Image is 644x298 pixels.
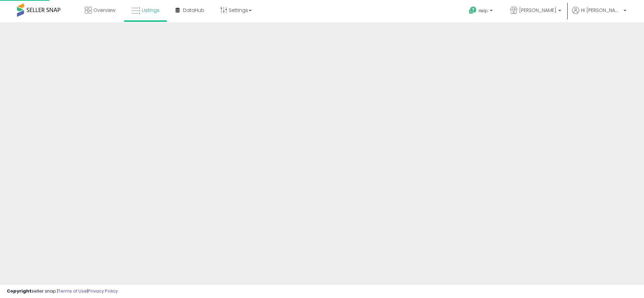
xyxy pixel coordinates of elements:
[7,288,118,295] div: seller snap | |
[93,7,115,14] span: Overview
[581,7,622,14] span: Hi [PERSON_NAME]
[183,7,204,14] span: DataHub
[519,7,556,14] span: [PERSON_NAME]
[572,7,626,22] a: Hi [PERSON_NAME]
[7,288,32,294] strong: Copyright
[88,288,118,294] a: Privacy Policy
[468,6,477,15] i: Get Help
[479,8,488,14] span: Help
[142,7,160,14] span: Listings
[463,1,499,22] a: Help
[58,288,87,294] a: Terms of Use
